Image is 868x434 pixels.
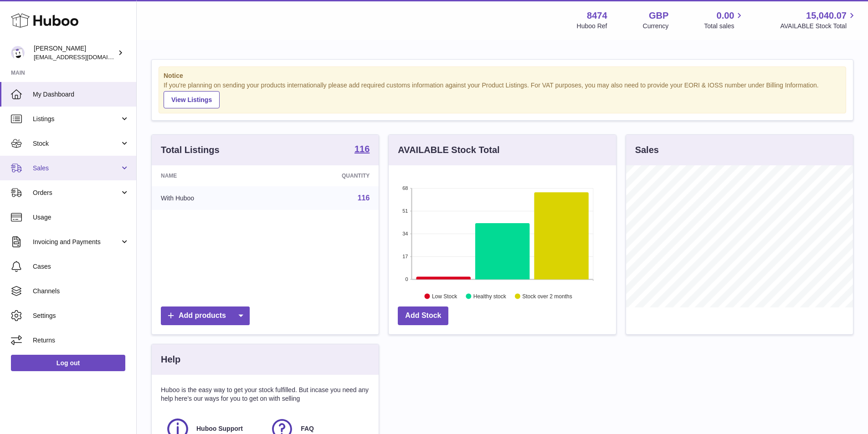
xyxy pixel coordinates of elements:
[161,386,370,403] p: Huboo is the easy way to get your stock fulfilled. But incase you need any help here's our ways f...
[11,46,25,60] img: orders@neshealth.com
[643,22,669,31] div: Currency
[717,10,734,22] span: 0.00
[403,185,408,191] text: 68
[523,293,572,299] text: Stock over 2 months
[164,71,841,80] strong: Notice
[164,91,220,108] a: View Listings
[403,231,408,236] text: 34
[152,186,272,210] td: With Huboo
[398,144,499,156] h3: AVAILABLE Stock Total
[34,44,116,61] div: [PERSON_NAME]
[704,10,745,31] a: 0.00 Total sales
[403,208,408,214] text: 51
[406,276,408,282] text: 0
[33,139,120,148] span: Stock
[587,10,607,22] strong: 8474
[358,194,370,202] a: 116
[473,293,507,299] text: Healthy stock
[33,213,129,222] span: Usage
[432,293,457,299] text: Low Stock
[33,90,129,99] span: My Dashboard
[780,22,857,31] span: AVAILABLE Stock Total
[33,336,129,345] span: Returns
[161,144,220,156] h3: Total Listings
[161,306,250,325] a: Add products
[577,22,607,31] div: Huboo Ref
[33,238,120,246] span: Invoicing and Payments
[635,144,659,156] h3: Sales
[780,10,857,31] a: 15,040.07 AVAILABLE Stock Total
[152,165,272,186] th: Name
[354,144,370,155] a: 116
[806,10,847,22] span: 15,040.07
[649,10,668,22] strong: GBP
[33,189,120,197] span: Orders
[33,164,120,173] span: Sales
[301,424,314,433] span: FAQ
[403,254,408,259] text: 17
[164,81,841,108] div: If you're planning on sending your products internationally please add required customs informati...
[704,22,745,31] span: Total sales
[33,311,129,320] span: Settings
[398,306,448,325] a: Add Stock
[161,353,180,366] h3: Help
[33,262,129,271] span: Cases
[34,53,134,61] span: [EMAIL_ADDRESS][DOMAIN_NAME]
[272,165,379,186] th: Quantity
[33,115,120,123] span: Listings
[354,144,370,153] strong: 116
[33,287,129,296] span: Channels
[196,424,243,433] span: Huboo Support
[11,355,125,371] a: Log out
